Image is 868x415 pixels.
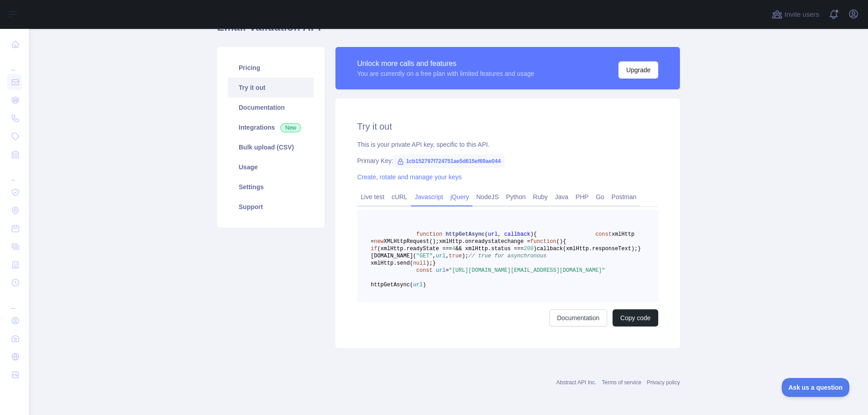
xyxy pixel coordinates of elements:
[357,120,658,133] h2: Try it out
[472,190,502,204] a: NodeJS
[782,378,850,397] iframe: Toggle Customer Support
[557,379,597,386] a: Abstract API Inc.
[563,238,566,245] span: {
[374,238,384,245] span: new
[608,190,640,204] a: Postman
[416,267,433,274] span: const
[357,58,534,69] div: Unlock more calls and features
[416,253,433,259] span: "GET"
[371,253,416,259] span: [DOMAIN_NAME](
[455,246,524,252] span: && xmlHttp.status ===
[592,190,608,204] a: Go
[217,20,680,42] h1: Email Validation API
[462,253,468,259] span: );
[449,253,462,259] span: true
[560,238,563,245] span: )
[524,246,533,252] span: 200
[446,253,449,259] span: ,
[411,190,447,204] a: Javascript
[433,260,436,266] span: }
[770,7,821,22] button: Invite users
[228,137,314,157] a: Bulk upload (CSV)
[371,260,413,266] span: xmlHttp.send(
[228,98,314,117] a: Documentation
[357,173,462,181] a: Create, rotate and manage your keys
[371,246,377,252] span: if
[530,238,557,245] span: function
[393,154,505,168] span: 1cb152797f724751ae5d615ef69ae044
[388,190,411,204] a: cURL
[357,156,658,165] div: Primary Key:
[439,238,530,245] span: xmlHttp.onreadystatechange =
[613,309,658,326] button: Copy code
[413,260,426,266] span: null
[447,190,472,204] a: jQuery
[228,117,314,137] a: Integrations New
[7,293,22,311] div: ...
[280,123,301,132] span: New
[423,282,426,288] span: )
[433,253,436,259] span: ,
[413,282,423,288] span: url
[228,58,314,78] a: Pricing
[228,177,314,197] a: Settings
[449,267,605,274] span: "[URL][DOMAIN_NAME][EMAIL_ADDRESS][DOMAIN_NAME]"
[488,231,530,238] span: url, callback
[7,54,22,72] div: ...
[638,246,641,252] span: }
[357,140,658,149] div: This is your private API key, specific to this API.
[357,190,388,204] a: Live test
[384,238,439,245] span: XMLHttpRequest();
[529,190,552,204] a: Ruby
[533,231,537,238] span: {
[446,267,449,274] span: =
[549,309,607,326] a: Documentation
[416,231,443,238] span: function
[377,246,452,252] span: (xmlHttp.readyState ===
[436,267,446,274] span: url
[537,246,637,252] span: callback(xmlHttp.responseText);
[468,253,547,259] span: // true for asynchronous
[502,190,529,204] a: Python
[371,282,413,288] span: httpGetAsync(
[426,260,432,266] span: );
[357,69,534,78] div: You are currently on a free plan with limited features and usage
[647,379,680,386] a: Privacy policy
[552,190,572,204] a: Java
[7,164,22,182] div: ...
[485,231,488,238] span: (
[556,238,559,245] span: (
[572,190,592,204] a: PHP
[452,246,455,252] span: 4
[530,231,533,238] span: )
[436,253,446,259] span: url
[618,61,658,79] button: Upgrade
[446,231,485,238] span: httpGetAsync
[228,197,314,217] a: Support
[228,157,314,177] a: Usage
[784,9,819,20] span: Invite users
[602,379,641,386] a: Terms of service
[228,78,314,98] a: Try it out
[533,246,537,252] span: )
[595,231,612,238] span: const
